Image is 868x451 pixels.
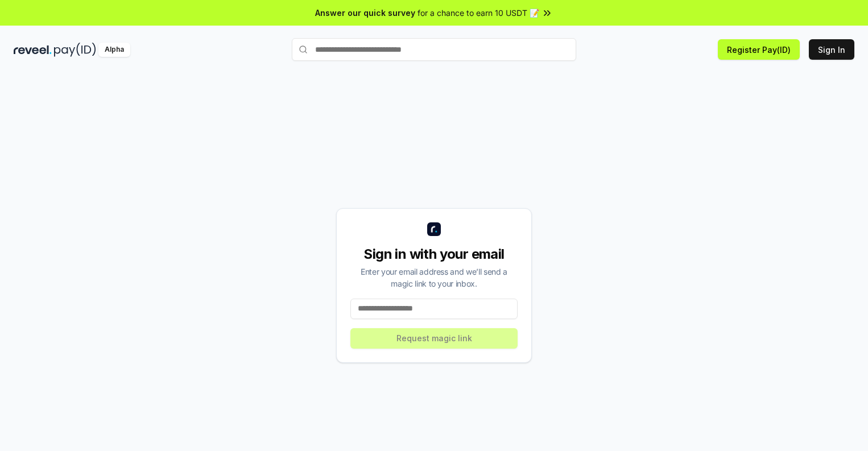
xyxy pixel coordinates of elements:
img: logo_small [427,222,441,236]
button: Sign In [809,39,854,60]
img: reveel_dark [14,43,52,57]
div: Alpha [98,43,130,57]
div: Sign in with your email [350,245,518,263]
button: Register Pay(ID) [718,39,800,60]
span: Answer our quick survey [315,7,415,19]
span: for a chance to earn 10 USDT 📝 [418,7,539,19]
div: Enter your email address and we’ll send a magic link to your inbox. [350,266,518,289]
img: pay_id [54,43,96,57]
